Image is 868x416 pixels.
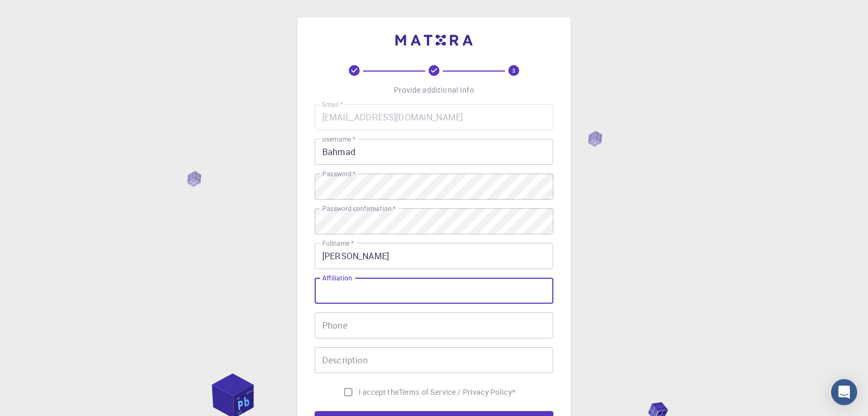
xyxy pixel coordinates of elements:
label: Password confirmation [322,204,395,213]
text: 3 [512,67,515,74]
span: I accept the [359,387,399,398]
label: Fullname [322,239,354,248]
label: Affiliation [322,273,352,283]
label: Email [322,100,343,109]
label: username [322,135,355,144]
p: Terms of Service / Privacy Policy * [399,387,515,398]
label: Password [322,169,355,178]
a: Terms of Service / Privacy Policy* [399,387,515,398]
p: Provide additional info [394,85,474,95]
div: Open Intercom Messenger [831,379,857,405]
